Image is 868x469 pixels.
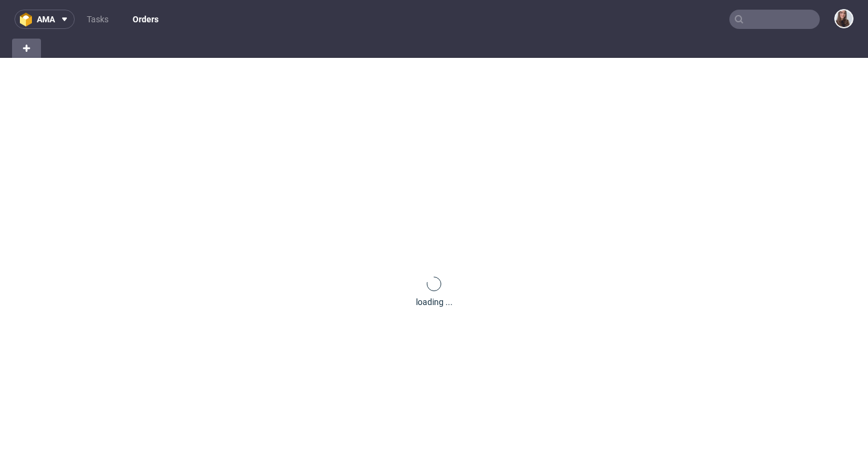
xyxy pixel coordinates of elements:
a: Orders [125,10,166,29]
button: ama [14,10,75,29]
div: loading ... [416,296,453,308]
img: logo [20,13,37,27]
span: ama [37,15,55,24]
a: Tasks [80,10,116,29]
img: Sandra Beśka [835,10,852,27]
